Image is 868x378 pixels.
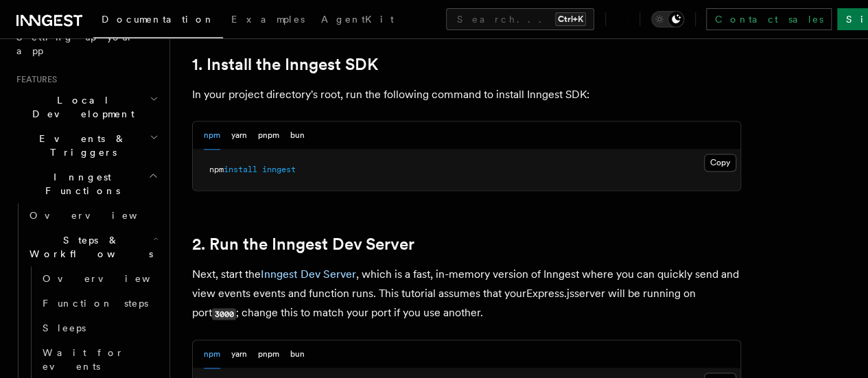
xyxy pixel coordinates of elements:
[11,93,150,121] span: Local Development
[258,121,279,150] button: pnpm
[262,165,296,174] span: inngest
[704,154,736,172] button: Copy
[192,85,741,104] p: In your project directory's root, run the following command to install Inngest SDK:
[30,210,171,221] span: Overview
[11,132,150,159] span: Events & Triggers
[321,14,394,25] span: AgentKit
[11,126,161,165] button: Events & Triggers
[192,55,378,74] a: 1. Install the Inngest SDK
[11,25,161,63] a: Setting up your app
[231,340,247,368] button: yarn
[11,74,57,85] span: Features
[11,165,161,203] button: Inngest Functions
[37,316,161,340] a: Sleeps
[43,273,184,284] span: Overview
[209,165,224,174] span: npm
[204,340,220,368] button: npm
[43,347,124,372] span: Wait for events
[43,322,86,333] span: Sleeps
[231,121,247,150] button: yarn
[258,340,279,368] button: pnpm
[231,14,305,25] span: Examples
[192,265,741,323] p: Next, start the , which is a fast, in-memory version of Inngest where you can quickly send and vi...
[24,233,153,261] span: Steps & Workflows
[102,14,215,25] span: Documentation
[204,121,220,150] button: npm
[212,308,236,320] code: 3000
[651,11,684,27] button: Toggle dark mode
[11,88,161,126] button: Local Development
[313,4,402,37] a: AgentKit
[37,291,161,316] a: Function steps
[192,235,414,254] a: 2. Run the Inngest Dev Server
[261,268,356,281] a: Inngest Dev Server
[223,4,313,37] a: Examples
[24,203,161,228] a: Overview
[224,165,257,174] span: install
[43,298,148,309] span: Function steps
[555,12,586,26] kbd: Ctrl+K
[24,228,161,266] button: Steps & Workflows
[37,266,161,291] a: Overview
[706,8,832,30] a: Contact sales
[446,8,594,30] button: Search...Ctrl+K
[93,4,223,38] a: Documentation
[290,340,305,368] button: bun
[290,121,305,150] button: bun
[11,170,148,198] span: Inngest Functions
